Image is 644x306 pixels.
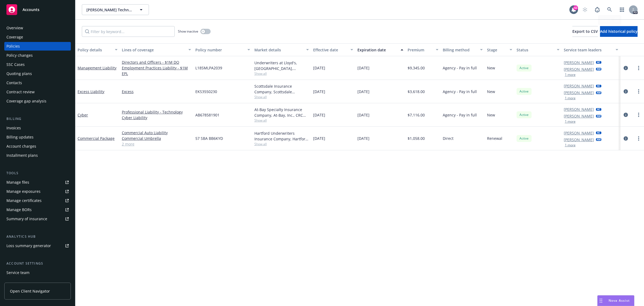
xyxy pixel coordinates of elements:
a: Switch app [617,4,627,15]
a: Commercial Auto Liability [122,130,191,136]
div: Tools [4,170,71,176]
a: Sales relationships [4,277,71,286]
a: Quoting plans [4,69,71,78]
div: Contacts [6,79,22,87]
div: Service team leaders [564,47,613,53]
a: Professional Liability - Technology [122,109,191,115]
span: $1,058.00 [408,136,425,141]
div: Effective date [313,47,347,53]
a: more [635,112,642,118]
span: Add historical policy [600,29,638,34]
button: Service team leaders [562,43,621,56]
span: Direct [443,136,453,141]
button: 1 more [565,73,576,76]
div: Sales relationships [6,277,41,286]
span: EKS3550230 [195,89,217,94]
div: Billing [4,116,71,122]
span: Open Client Navigator [10,288,50,294]
a: Installment plans [4,151,71,160]
div: Account settings [4,261,71,266]
a: Accounts [4,2,71,17]
button: Status [514,43,562,56]
button: Policy details [75,43,120,56]
a: circleInformation [623,135,629,142]
div: Manage files [6,178,29,187]
span: Active [519,89,529,94]
a: Manage files [4,178,71,187]
a: Coverage gap analysis [4,97,71,105]
a: circleInformation [623,112,629,118]
span: New [487,89,495,94]
span: 57 SBA BB6KYD [195,136,223,141]
span: Agency - Pay in full [443,89,477,94]
button: Effective date [311,43,355,56]
div: Scottsdale Insurance Company, Scottsdale Insurance Company (Nationwide), CRC Group [254,83,309,95]
div: Manage BORs [6,205,32,214]
span: $7,116.00 [408,112,425,118]
a: [PERSON_NAME] [564,137,594,143]
div: Status [517,47,554,53]
span: [PERSON_NAME] Technologies, Inc. [86,7,133,13]
a: Billing updates [4,133,71,141]
div: Installment plans [6,151,38,160]
span: Active [519,112,529,117]
a: circleInformation [623,65,629,71]
div: Service team [6,268,30,277]
div: Policy changes [6,51,33,60]
a: Manage exposures [4,187,71,196]
div: Billing method [443,47,477,53]
div: Manage exposures [6,187,41,196]
div: Account charges [6,142,36,151]
div: Loss summary generator [6,241,51,250]
span: Export to CSV [572,29,598,34]
span: [DATE] [313,89,325,94]
div: Coverage gap analysis [6,97,46,105]
a: Policy changes [4,51,71,60]
a: more [635,65,642,71]
span: Active [519,136,529,141]
div: Drag to move [598,296,604,306]
div: Hartford Underwriters Insurance Company, Hartford Insurance Group [254,130,309,142]
button: Lines of coverage [120,43,193,56]
div: Contract review [6,88,35,96]
button: 1 more [565,97,576,100]
a: Excess Liability [78,89,104,94]
span: [DATE] [313,65,325,71]
a: more [635,88,642,95]
div: Underwriters at Lloyd's, [GEOGRAPHIC_DATA], [PERSON_NAME] of [GEOGRAPHIC_DATA], Scale Underwritin... [254,60,309,71]
button: Billing method [441,43,485,56]
span: [DATE] [357,112,369,118]
button: 1 more [565,120,576,123]
span: Agency - Pay in full [443,65,477,71]
div: Quoting plans [6,69,32,78]
span: Show all [254,118,309,123]
div: Policy details [78,47,112,53]
span: $3,618.00 [408,89,425,94]
div: Overview [6,24,23,32]
a: Overview [4,24,71,32]
a: Cyber Liability [122,115,191,120]
a: Summary of insurance [4,215,71,223]
span: [DATE] [357,65,369,71]
div: Premium [408,47,433,53]
a: Report a Bug [592,4,603,15]
a: Contract review [4,88,71,96]
input: Filter by keyword... [82,26,175,37]
a: Policies [4,42,71,51]
div: Expiration date [357,47,397,53]
a: Manage certificates [4,196,71,205]
span: L18SMLPA2039 [195,65,222,71]
a: [PERSON_NAME] [564,130,594,136]
button: [PERSON_NAME] Technologies, Inc. [82,4,149,15]
a: Employment Practices Liability - $1M EPL [122,65,191,76]
button: Market details [252,43,311,56]
div: Invoices [6,124,21,132]
div: Market details [254,47,303,53]
a: Loss summary generator [4,241,71,250]
button: Policy number [193,43,252,56]
span: Show all [254,142,309,146]
a: SSC Cases [4,60,71,69]
span: [DATE] [313,136,325,141]
button: 1 more [565,144,576,147]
